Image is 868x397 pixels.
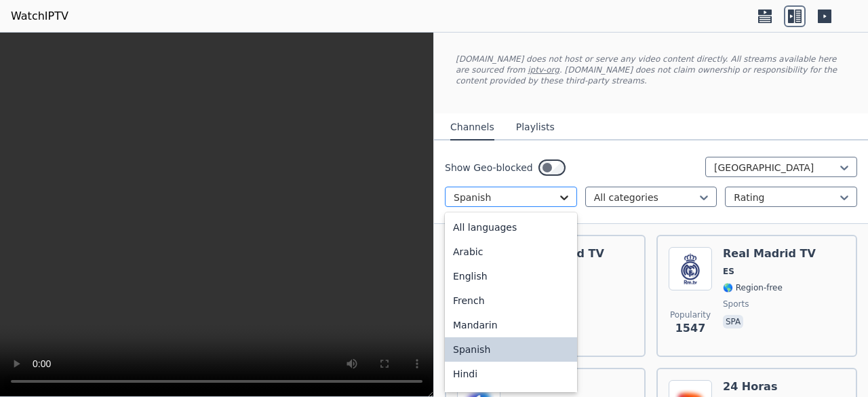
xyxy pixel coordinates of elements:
div: Arabic [445,240,577,264]
a: iptv-org [528,65,559,75]
span: 1547 [675,320,706,337]
div: Spanish [445,337,577,362]
div: Hindi [445,362,577,386]
div: Mandarin [445,313,577,337]
span: 🌎 Region-free [723,282,783,293]
h6: Real Madrid TV [723,247,816,261]
h6: 24 Horas [723,380,783,394]
span: ES [723,266,734,277]
span: sports [723,299,749,309]
p: [DOMAIN_NAME] does not host or serve any video content directly. All streams available here are s... [456,54,846,86]
div: English [445,264,577,288]
div: French [445,288,577,313]
label: Show Geo-blocked [445,161,533,174]
a: WatchIPTV [11,8,68,24]
div: All languages [445,215,577,240]
button: Playlists [516,115,555,140]
p: spa [723,315,743,328]
span: Popularity [670,309,711,320]
button: Channels [450,115,494,140]
img: Real Madrid TV [669,247,712,290]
